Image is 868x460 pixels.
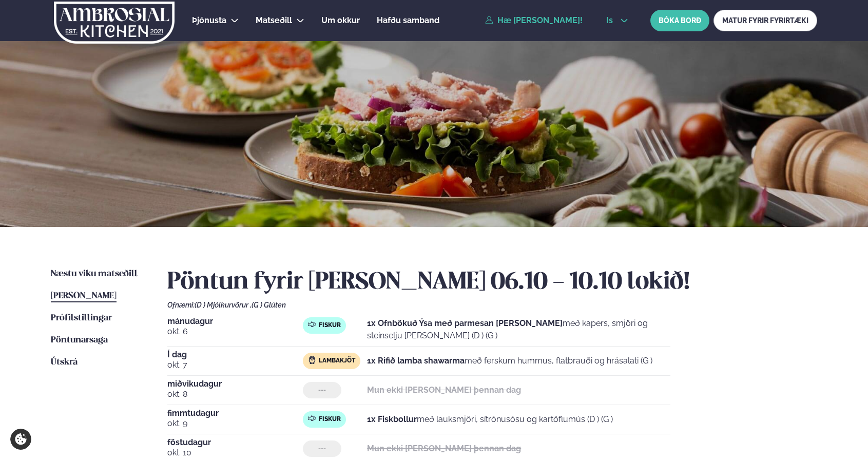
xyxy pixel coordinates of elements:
[367,318,563,328] strong: 1x Ofnbökuð Ýsa með parmesan [PERSON_NAME]
[167,447,303,459] span: okt. 10
[713,10,817,31] a: MATUR FYRIR FYRIRTÆKI
[192,15,226,25] span: Þjónusta
[51,270,138,278] span: Næstu viku matseðill
[167,417,303,430] span: okt. 9
[319,357,355,365] span: Lambakjöt
[51,292,117,300] span: [PERSON_NAME]
[319,415,341,424] span: Fiskur
[51,358,78,367] span: Útskrá
[167,351,303,359] span: Í dag
[167,325,303,338] span: okt. 6
[51,336,108,344] span: Pöntunarsaga
[606,16,616,25] span: is
[308,356,316,364] img: Lamb.svg
[192,14,226,27] a: Þjónusta
[167,359,303,371] span: okt. 7
[367,413,613,426] p: með lauksmjöri, sítrónusósu og kartöflumús (D ) (G )
[367,385,521,395] strong: Mun ekki [PERSON_NAME] þennan dag
[367,444,521,453] strong: Mun ekki [PERSON_NAME] þennan dag
[51,290,117,302] a: [PERSON_NAME]
[319,321,341,330] span: Fiskur
[51,268,138,280] a: Næstu viku matseðill
[167,388,303,400] span: okt. 8
[377,14,439,27] a: Hafðu samband
[485,16,583,25] a: Hæ [PERSON_NAME]!
[367,414,417,424] strong: 1x Fiskbollur
[308,320,316,329] img: fish.svg
[318,445,326,453] span: ---
[167,380,303,388] span: miðvikudagur
[367,355,652,367] p: með ferskum hummus, flatbrauði og hrásalati (G )
[167,268,817,297] h2: Pöntun fyrir [PERSON_NAME] 06.10 - 10.10 lokið!
[252,301,286,309] span: (G ) Glúten
[51,314,112,322] span: Prófílstillingar
[167,317,303,325] span: mánudagur
[51,356,78,369] a: Útskrá
[367,317,670,342] p: með kapers, smjöri og steinselju [PERSON_NAME] (D ) (G )
[367,356,465,366] strong: 1x Rifið lamba shawarma
[598,16,636,25] button: is
[308,414,316,423] img: fish.svg
[167,438,303,447] span: föstudagur
[167,301,817,309] div: Ofnæmi:
[195,301,252,309] span: (D ) Mjólkurvörur ,
[51,312,112,324] a: Prófílstillingar
[256,14,292,27] a: Matseðill
[53,2,176,44] img: logo
[318,386,326,394] span: ---
[167,409,303,417] span: fimmtudagur
[10,429,31,450] a: Cookie settings
[321,14,360,27] a: Um okkur
[321,15,360,25] span: Um okkur
[51,334,108,347] a: Pöntunarsaga
[256,15,292,25] span: Matseðill
[650,10,709,31] button: BÓKA BORÐ
[377,15,439,25] span: Hafðu samband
